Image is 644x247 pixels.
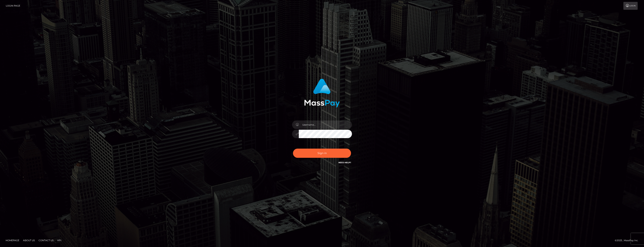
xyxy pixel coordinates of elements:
button: Sign in [293,149,351,158]
input: Username... [299,121,352,129]
a: About Us [22,237,36,243]
a: Login [623,2,638,10]
div: © 2025 , MassPay Inc. [615,238,641,243]
img: MassPay Login [304,79,340,107]
a: Contact Us [37,237,55,243]
a: API [56,237,63,243]
a: Homepage [4,237,21,243]
a: Need Help? [338,161,351,164]
a: Login Page [6,2,20,10]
